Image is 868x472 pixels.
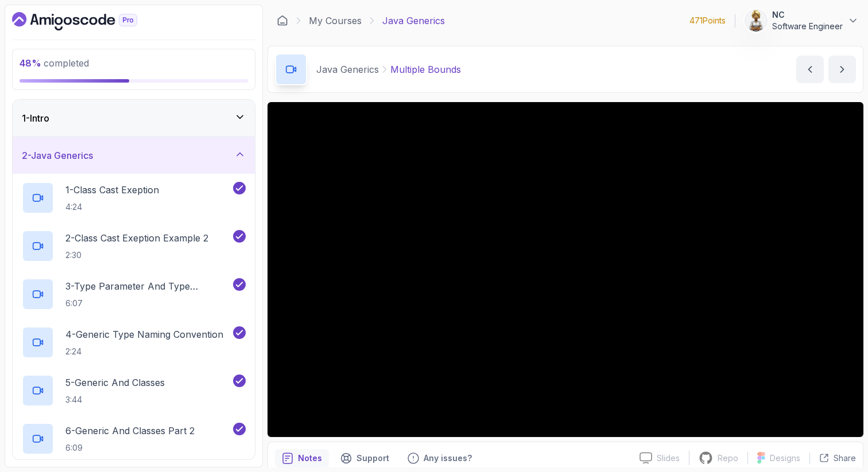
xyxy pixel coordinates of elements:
[65,346,223,357] p: 2:24
[657,453,680,464] p: Slides
[22,326,246,358] button: 4-Generic Type Naming Convention2:24
[20,57,41,69] span: 48 %
[745,10,767,32] img: user profile image
[828,56,856,83] button: next content
[13,137,255,174] button: 2-Java Generics
[401,449,479,467] button: Feedback button
[65,394,165,405] p: 3:44
[65,424,195,438] p: 6 - Generic And Classes Part 2
[334,449,396,467] button: Support button
[65,442,195,454] p: 6:09
[12,12,164,30] a: Dashboard
[772,9,843,21] p: NC
[772,21,843,32] p: Software Engineer
[65,183,159,197] p: 1 - Class Cast Exeption
[277,15,288,26] a: Dashboard
[65,298,231,309] p: 6:07
[22,278,246,310] button: 3-Type Parameter And Type Argument6:07
[22,182,246,214] button: 1-Class Cast Exeption4:24
[356,453,389,464] p: Support
[745,9,859,32] button: user profile imageNCSoftware Engineer
[22,423,246,455] button: 6-Generic And Classes Part 26:09
[22,375,246,407] button: 5-Generic And Classes3:44
[65,231,208,245] p: 2 - Class Cast Exeption Example 2
[390,63,461,76] p: Multiple Bounds
[718,453,738,464] p: Repo
[382,14,445,28] p: Java Generics
[689,15,726,26] p: 471 Points
[22,230,246,262] button: 2-Class Cast Exeption Example 22:30
[22,111,49,125] h3: 1 - Intro
[22,149,93,162] h3: 2 - Java Generics
[13,100,255,136] button: 1-Intro
[268,102,863,437] iframe: 9 - Multiple Bounds
[796,56,824,83] button: previous content
[275,449,329,467] button: notes button
[65,376,165,389] p: 5 - Generic And Classes
[65,249,208,261] p: 2:30
[20,57,89,69] span: completed
[770,453,800,464] p: Designs
[316,63,379,76] p: Java Generics
[65,201,159,213] p: 4:24
[834,453,856,464] p: Share
[65,279,231,293] p: 3 - Type Parameter And Type Argument
[424,453,472,464] p: Any issues?
[298,453,322,464] p: Notes
[65,327,223,341] p: 4 - Generic Type Naming Convention
[809,453,856,464] button: Share
[309,14,362,28] a: My Courses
